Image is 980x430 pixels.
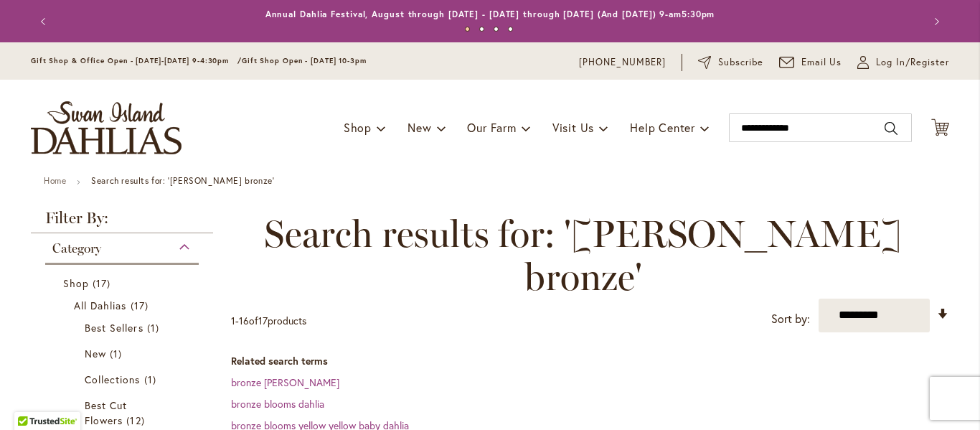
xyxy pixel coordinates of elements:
span: Gift Shop & Office Open - [DATE]-[DATE] 9-4:30pm / [31,56,242,65]
span: Email Us [801,55,842,70]
button: Previous [31,7,60,36]
span: Visit Us [552,120,594,135]
span: Log In/Register [876,55,949,70]
p: - of products [231,309,306,332]
span: Search results for: '[PERSON_NAME] bronze' [231,212,935,299]
a: Home [44,175,66,186]
a: store logo [31,101,182,154]
a: bronze [PERSON_NAME] [231,375,339,389]
a: Shop [63,276,184,291]
span: New [85,347,106,360]
span: New [407,120,431,135]
span: 1 [147,320,163,335]
a: Log In/Register [857,55,949,70]
span: 17 [258,314,268,327]
span: Best Sellers [85,321,143,335]
span: 1 [110,346,126,361]
label: Sort by: [771,306,810,332]
a: Best Cut Flowers [85,398,163,428]
dt: Related search terms [231,354,949,368]
a: Best Sellers [85,320,163,335]
strong: Filter By: [31,210,213,233]
span: 17 [131,298,152,313]
span: Collections [85,373,141,386]
span: Shop [63,276,89,290]
button: 3 of 4 [494,27,499,32]
span: 12 [126,413,148,428]
span: Gift Shop Open - [DATE] 10-3pm [242,56,367,65]
a: bronze blooms dahlia [231,397,324,411]
span: Our Farm [467,120,516,135]
a: Email Us [779,55,842,70]
span: Best Cut Flowers [85,398,127,427]
strong: Search results for: '[PERSON_NAME] bronze' [91,175,274,186]
a: Subscribe [698,55,763,70]
a: New [85,346,163,361]
iframe: Launch Accessibility Center [11,379,51,419]
span: Subscribe [718,55,763,70]
a: All Dahlias [74,298,174,313]
span: 1 [144,372,160,387]
button: 2 of 4 [479,27,484,32]
span: Category [52,240,101,256]
span: 1 [231,314,235,327]
span: Help Center [630,120,695,135]
button: 4 of 4 [508,27,513,32]
span: 17 [93,276,114,291]
a: Annual Dahlia Festival, August through [DATE] - [DATE] through [DATE] (And [DATE]) 9-am5:30pm [265,9,715,19]
span: 16 [239,314,249,327]
span: All Dahlias [74,299,127,312]
button: 1 of 4 [465,27,470,32]
span: Shop [344,120,372,135]
a: Collections [85,372,163,387]
a: [PHONE_NUMBER] [579,55,666,70]
button: Next [920,7,949,36]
